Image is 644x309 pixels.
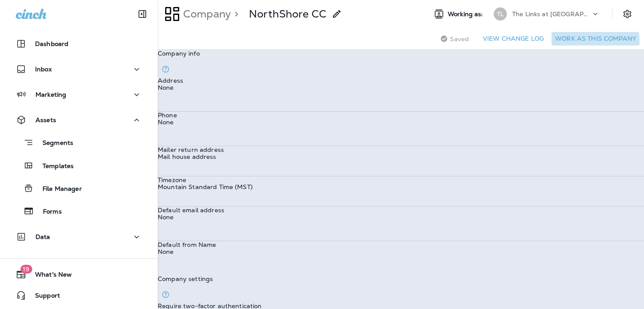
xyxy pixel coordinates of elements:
button: Dashboard [9,35,149,53]
button: Marketing [9,86,149,103]
div: TL [494,7,507,21]
p: Company info [158,50,644,57]
p: Default from Name [158,241,644,248]
p: None [158,214,174,221]
p: Data [35,233,50,240]
p: Dashboard [35,40,68,47]
p: Assets [35,116,56,123]
button: Settings [619,6,635,22]
button: Inbox [9,60,149,78]
p: Address [158,77,644,84]
p: Timezone [158,176,644,183]
p: Default email address [158,207,644,214]
p: Templates [34,162,74,171]
p: Mountain Standard Time (MST) [158,183,253,190]
p: Mail house address [158,153,216,160]
p: None [158,119,174,126]
p: NorthShore CC [249,7,326,21]
p: None [158,248,174,255]
button: Templates [9,156,149,175]
span: What's New [26,271,72,281]
p: None [158,84,174,91]
button: Work as this company [552,32,640,46]
p: Segments [34,139,73,148]
p: Company settings [158,275,644,282]
button: File Manager [9,179,149,197]
button: 19What's New [9,266,149,283]
span: Saved [450,35,469,42]
button: Assets [9,111,149,129]
p: Forms [34,208,62,216]
p: > [231,7,238,21]
button: Segments [9,133,149,152]
button: Forms [9,202,149,220]
button: Data [9,228,149,246]
button: Support [9,287,149,304]
span: Support [26,292,60,302]
p: Phone [158,112,644,119]
span: Working as: [448,11,485,18]
button: View Change Log [479,32,547,46]
button: Collapse Sidebar [130,5,155,23]
p: Inbox [35,66,52,73]
p: Marketing [35,91,66,98]
p: Company [180,7,231,21]
span: 19 [20,265,32,274]
p: Mailer return address [158,146,224,153]
p: File Manager [34,185,82,193]
p: The Links at [GEOGRAPHIC_DATA] [512,11,591,18]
